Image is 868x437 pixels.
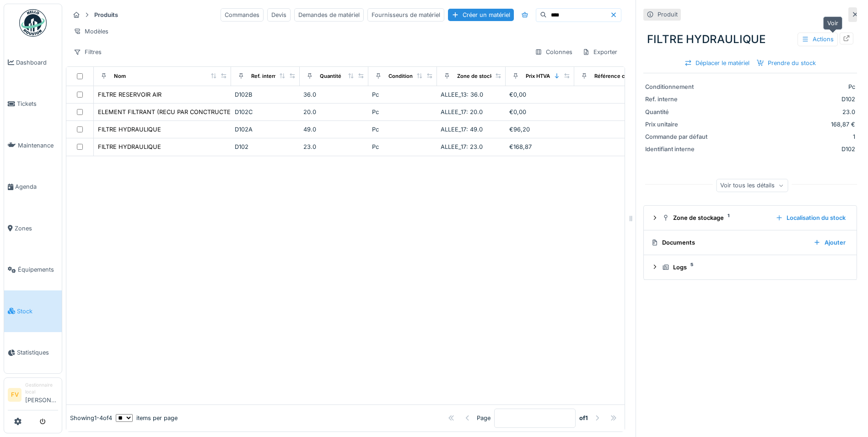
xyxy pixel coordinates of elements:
[441,126,483,133] span: ALLEE_17: 49.0
[294,8,364,22] div: Demandes de matériel
[717,95,855,104] div: D102
[4,290,62,332] a: Stock
[114,72,126,80] div: Nom
[647,259,853,276] summary: Logs5
[477,414,491,422] div: Page
[717,145,855,153] div: D102
[645,120,714,129] div: Prix unitaire
[98,90,162,99] div: FILTRE RESERVOIR AIR
[509,90,571,99] div: €0,00
[18,141,58,150] span: Maintenance
[645,82,714,91] div: Conditionnement
[18,265,58,274] span: Équipements
[372,142,433,151] div: Pc
[98,125,161,134] div: FILTRE HYDRAULIQUE
[441,91,483,98] span: ALLEE_13: 36.0
[662,213,768,222] div: Zone de stockage
[4,83,62,125] a: Tickets
[25,382,58,408] li: [PERSON_NAME]
[372,125,433,134] div: Pc
[8,388,22,402] li: FV
[388,72,432,80] div: Conditionnement
[91,11,122,19] strong: Produits
[647,234,853,251] summary: DocumentsAjouter
[235,90,296,99] div: D102B
[4,166,62,208] a: Agenda
[235,142,296,151] div: D102
[98,108,241,116] div: ELEMENT FILTRANT (RECU PAR CONCTRUCTEUR)
[15,182,58,191] span: Agenda
[772,212,849,224] div: Localisation du stock
[251,72,280,80] div: Ref. interne
[441,109,483,115] span: ALLEE_17: 20.0
[578,45,621,59] div: Exporter
[753,57,819,69] div: Prendre du stock
[4,125,62,166] a: Maintenance
[98,142,161,151] div: FILTRE HYDRAULIQUE
[17,348,58,357] span: Statistiques
[658,10,678,19] div: Produit
[267,8,291,22] div: Devis
[4,332,62,374] a: Statistiques
[645,108,714,116] div: Quantité
[19,9,47,37] img: Badge_color-CXgf-gQk.svg
[367,8,444,22] div: Fournisseurs de matériel
[457,72,502,80] div: Zone de stockage
[717,108,855,116] div: 23.0
[651,238,806,247] div: Documents
[235,125,296,134] div: D102A
[70,414,112,422] div: Showing 1 - 4 of 4
[594,72,654,80] div: Référence constructeur
[810,236,849,249] div: Ajouter
[4,208,62,249] a: Zones
[221,8,264,22] div: Commandes
[4,249,62,291] a: Équipements
[17,99,58,108] span: Tickets
[303,90,365,99] div: 36.0
[509,108,571,116] div: €0,00
[716,179,788,192] div: Voir tous les détails
[645,132,714,141] div: Commande par défaut
[448,9,514,21] div: Créer un matériel
[372,108,433,116] div: Pc
[681,57,753,69] div: Déplacer le matériel
[116,414,178,422] div: items per page
[25,382,58,396] div: Gestionnaire local
[372,90,433,99] div: Pc
[303,108,365,116] div: 20.0
[16,58,58,67] span: Dashboard
[303,125,365,134] div: 49.0
[643,27,857,51] div: FILTRE HYDRAULIQUE
[70,45,106,59] div: Filtres
[509,142,571,151] div: €168,87
[579,414,588,422] strong: of 1
[717,120,855,129] div: 168,87 €
[717,132,855,141] div: 1
[509,125,571,134] div: €96,20
[15,224,58,233] span: Zones
[303,142,365,151] div: 23.0
[647,209,853,226] summary: Zone de stockage1Localisation du stock
[17,307,58,316] span: Stock
[526,72,550,80] div: Prix HTVA
[531,45,577,59] div: Colonnes
[441,143,483,150] span: ALLEE_17: 23.0
[662,263,846,272] div: Logs
[798,33,838,46] div: Actions
[8,382,58,410] a: FV Gestionnaire local[PERSON_NAME]
[645,145,714,153] div: Identifiant interne
[717,82,855,91] div: Pc
[823,16,842,30] div: Voir
[320,72,341,80] div: Quantité
[4,42,62,83] a: Dashboard
[645,95,714,104] div: Ref. interne
[235,108,296,116] div: D102C
[70,25,113,38] div: Modèles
